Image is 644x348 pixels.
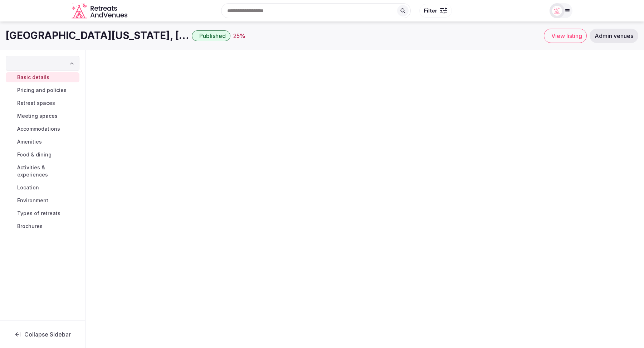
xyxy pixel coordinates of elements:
a: Pricing and policies [6,85,79,95]
span: View listing [551,32,582,39]
span: Food & dining [17,151,52,158]
span: Basic details [17,74,49,81]
a: Environment [6,195,79,206]
a: Activities & experiences [6,163,79,180]
a: Retreat spaces [6,98,79,108]
span: Amenities [17,138,42,145]
a: Brochures [6,221,79,231]
span: Types of retreats [17,210,60,217]
button: Filter [419,4,452,18]
span: Admin venues [595,32,633,39]
span: Brochures [17,223,43,230]
button: Collapse Sidebar [6,327,79,342]
a: Meeting spaces [6,111,79,121]
a: Visit the homepage [72,3,129,19]
span: Pricing and policies [17,87,67,94]
button: Published [192,30,230,41]
a: Amenities [6,137,79,147]
a: Location [6,183,79,193]
span: Meeting spaces [17,112,58,120]
a: Basic details [6,72,79,82]
span: Published [199,32,226,39]
svg: Retreats and Venues company logo [72,3,129,19]
span: Location [17,184,39,191]
button: 25% [233,32,245,40]
span: Retreat spaces [17,100,55,107]
a: Types of retreats [6,208,79,218]
span: Activities & experiences [17,164,77,178]
div: 25 % [233,32,245,40]
a: View listing [544,29,587,43]
span: Collapse Sidebar [24,331,71,338]
a: Food & dining [6,150,79,160]
span: Filter [424,7,437,14]
span: Accommodations [17,125,60,132]
a: Accommodations [6,124,79,134]
img: Matt Grant Oakes [552,6,562,16]
a: Admin venues [590,29,638,43]
span: Environment [17,197,48,204]
h1: [GEOGRAPHIC_DATA][US_STATE], [GEOGRAPHIC_DATA] [6,29,189,43]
